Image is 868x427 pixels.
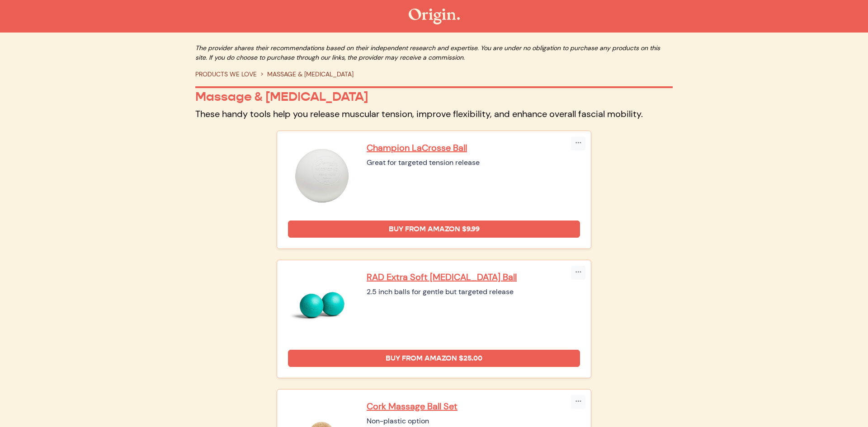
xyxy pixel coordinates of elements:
a: Buy from Amazon $25.00 [288,350,580,367]
a: Cork Massage Ball Set [367,400,580,412]
p: Massage & [MEDICAL_DATA] [195,89,673,104]
img: Champion LaCrosse Ball [288,142,356,210]
p: The provider shares their recommendations based on their independent research and expertise. You ... [195,43,673,62]
div: Non-plastic option [367,416,580,427]
img: The Origin Shop [409,9,460,24]
a: PRODUCTS WE LOVE [195,70,257,78]
a: Buy from Amazon $9.99 [288,221,580,238]
div: Great for targeted tension release [367,157,580,168]
a: RAD Extra Soft [MEDICAL_DATA] Ball [367,271,580,283]
img: RAD Extra Soft Myofascial Release Ball [288,271,356,339]
div: 2.5 inch balls for gentle but targeted release [367,286,580,297]
p: These handy tools help you release muscular tension, improve flexibility, and enhance overall fas... [195,108,673,120]
li: MASSAGE & [MEDICAL_DATA] [257,70,354,79]
a: Champion LaCrosse Ball [367,142,580,154]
